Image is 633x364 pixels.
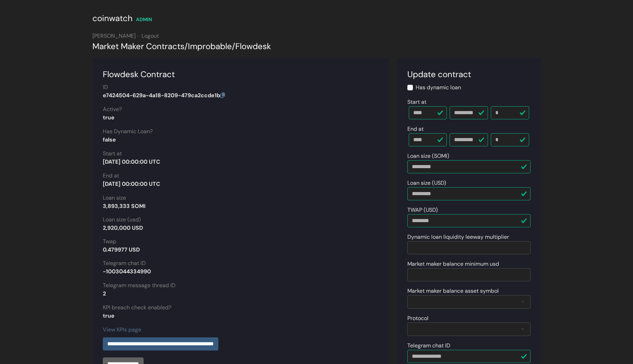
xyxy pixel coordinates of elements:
strong: e7424504-629a-4a18-8209-479ca2ccde1b [103,92,225,99]
label: Loan size (usd) [103,216,141,224]
label: KPI breach check enabled? [103,303,171,312]
strong: true [103,312,115,319]
strong: 2 [103,290,106,297]
label: Loan size (SOMI) [407,152,449,160]
a: View KPIs page [103,326,141,333]
div: Market Maker Contracts Improbable Flowdesk [92,40,541,53]
span: · [137,32,138,39]
span: / [184,41,188,52]
strong: [DATE] 00:00:00 UTC [103,158,160,165]
strong: false [103,136,116,143]
div: [PERSON_NAME] [92,32,541,40]
label: Market maker balance minimum usd [407,260,499,268]
label: End at [407,125,424,133]
strong: 2,920,000 USD [103,224,143,231]
label: Has dynamic loan [416,83,461,92]
label: TWAP (USD) [407,206,438,214]
div: ADMIN [136,16,152,23]
label: Market maker balance asset symbol [407,287,499,295]
label: Loan size (USD) [407,179,446,187]
label: Telegram chat ID [103,259,146,267]
strong: true [103,114,115,121]
label: Dynamic loan liquidity leeway multiplier [407,233,509,241]
div: Flowdesk Contract [103,68,378,81]
strong: 3,893,333 SOMI [103,202,145,210]
div: coinwatch [92,12,133,25]
span: / [232,41,235,52]
strong: -1003044334990 [103,268,151,275]
strong: 0.479977 USD [103,246,140,253]
label: ID [103,83,108,91]
a: Logout [142,32,159,39]
a: coinwatch ADMIN [92,16,152,23]
label: End at [103,172,119,180]
label: Telegram chat ID [407,342,450,350]
label: Telegram message thread ID [103,281,175,290]
label: Twap [103,237,116,246]
label: Has Dynamic Loan? [103,127,153,136]
div: Update contract [407,68,531,81]
label: Loan size [103,194,126,202]
label: Active? [103,105,122,113]
label: Start at [407,98,426,106]
strong: [DATE] 00:00:00 UTC [103,180,160,188]
label: Start at [103,149,122,158]
label: Protocol [407,314,428,322]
